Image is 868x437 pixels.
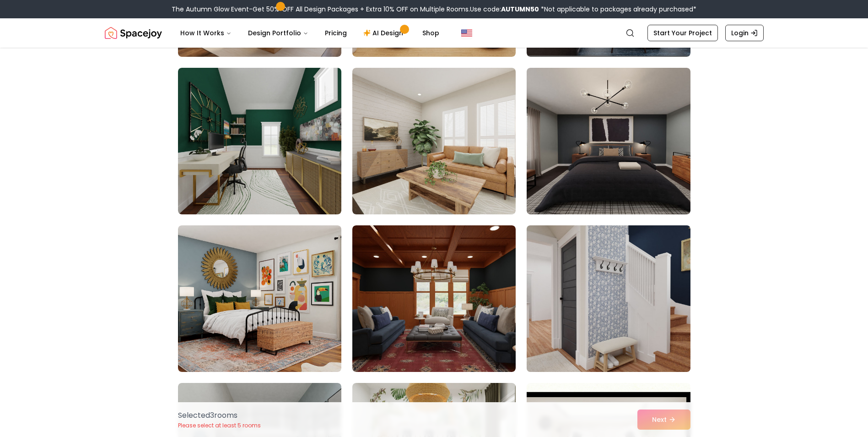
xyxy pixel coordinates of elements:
div: The Autumn Glow Event-Get 50% OFF All Design Packages + Extra 10% OFF on Multiple Rooms. [172,5,696,14]
a: Shop [415,24,447,42]
img: Room room-16 [178,225,341,372]
span: *Not applicable to packages already purchased* [539,5,696,14]
img: United States [461,27,472,38]
img: Room room-18 [523,222,694,376]
nav: Main [173,24,447,42]
button: Design Portfolio [241,24,316,42]
img: Room room-14 [352,68,516,214]
button: How It Works [173,24,239,42]
img: Spacejoy Logo [105,24,162,42]
img: Room room-13 [178,68,341,214]
img: Room room-15 [527,68,690,214]
a: Start Your Project [647,25,718,41]
a: Pricing [318,24,354,42]
span: Use code: [470,5,539,14]
p: Selected 3 room s [178,410,261,421]
img: Room room-17 [352,225,516,372]
b: AUTUMN50 [501,5,539,14]
p: Please select at least 5 rooms [178,422,261,429]
nav: Global [105,18,764,48]
a: AI Design [356,24,413,42]
a: Login [725,25,764,41]
a: Spacejoy [105,24,162,42]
